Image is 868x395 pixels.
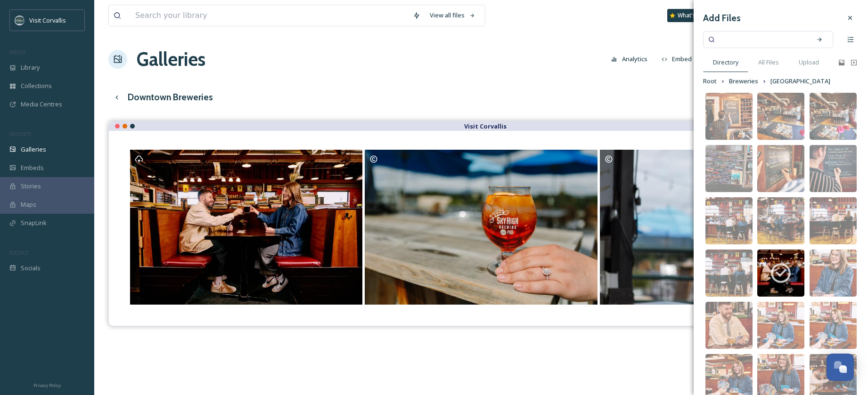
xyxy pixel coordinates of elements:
img: 07dc1678-4def-49e8-9158-826433339394.jpg [757,302,804,349]
img: b1321327-2e2f-421b-bcc1-447fb0634b11.jpg [705,145,753,192]
button: Analytics [606,50,652,68]
span: Library [21,63,40,72]
span: Root [703,77,717,86]
a: View all files [425,6,480,24]
a: Opens media popup. Media description: Sky High Brewing Corvallis Oregon (6).jpg. [364,150,599,305]
span: Embeds [21,163,44,172]
a: Analytics [606,50,657,68]
a: What's New [667,9,714,22]
span: Breweries [729,77,758,86]
span: All Files [758,58,779,67]
span: Visit Corvallis [29,16,66,24]
span: SOCIALS [9,249,28,256]
img: c5f0b57c-efb3-4b11-88e2-56be6010d6bd.jpg [757,197,804,244]
a: Opens media popup. Media description: Sky High Brewing Corvallis Oregon (16).jpg. [598,150,834,305]
button: Open Chat [827,354,854,381]
img: d9f0579e-439d-436c-9708-90535fe376b2.jpg [810,93,857,140]
a: Galleries [137,45,205,73]
span: Media Centres [21,100,62,109]
img: cbceb8c2-081a-4c6b-a0fa-9819113ed4b5.jpg [757,145,804,192]
img: fc0bfded-cfd0-4e54-8ad0-9af9db9bb8d1.jpg [810,250,857,297]
span: Stories [21,182,41,191]
span: Directory [713,58,738,67]
span: Upload [799,58,819,67]
span: WIDGETS [9,130,31,137]
span: MEDIA [9,48,26,56]
span: SnapLink [21,218,47,227]
img: 9b7b3c4a-1158-4edc-bda9-f0015adfdd8c.jpg [810,145,857,192]
span: Privacy Policy [33,382,61,388]
button: Embed [657,50,697,68]
a: Opens media popup. Media description: A group of friends play games at the Biere Library in Corva... [129,150,363,305]
img: f9431e27-3b9e-417e-93f1-32726b2ca32e.jpg [757,250,804,297]
strong: Visit Corvallis [464,122,507,130]
img: 4ff3a65f-0292-4086-b220-2805c0ba2517.jpg [705,93,753,140]
img: 3cdba68a-713c-4c90-a59b-61b33bf39f4a.jpg [810,197,857,244]
span: Maps [21,200,36,209]
img: ee7081ca-11ba-4e67-ab03-f39066765a36.jpg [705,197,753,244]
img: bbfec795-dce4-4932-9690-9844b2c4c2e4.jpg [705,302,753,349]
img: visit-corvallis-badge-dark-blue-orange%281%29.png [15,16,25,25]
img: 0461cbe0-fcba-473b-8154-41c8bac59491.jpg [810,302,857,349]
span: [GEOGRAPHIC_DATA] [770,77,830,86]
span: Galleries [21,145,46,154]
h3: Add Files [703,11,741,25]
img: fef06580-260e-4ce1-80bd-a53c6e19057b.jpg [705,250,753,297]
input: Search your library [131,5,408,26]
a: Privacy Policy [33,379,61,390]
img: 21e162cf-b486-436f-b99d-9a27c7de1dee.jpg [757,93,804,140]
span: Socials [21,264,41,273]
h3: Downtown Breweries [128,90,213,104]
span: Collections [21,81,52,90]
